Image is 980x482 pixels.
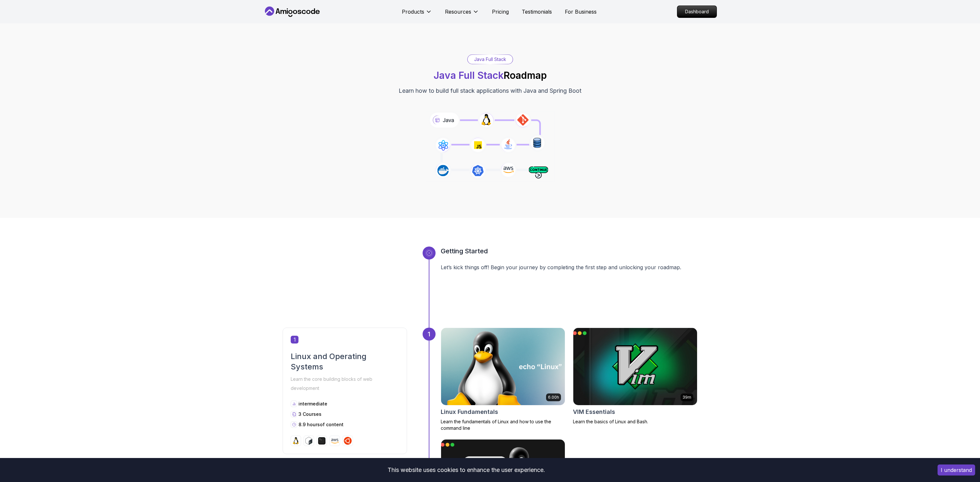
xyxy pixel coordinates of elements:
[445,8,471,16] p: Resources
[305,437,313,445] img: bash logo
[548,395,559,400] p: 6.00h
[399,86,581,95] p: Learn how to build full stack applications with Java and Spring Boot
[423,328,436,341] div: 1
[573,418,697,425] p: Learn the basics of Linux and Bash.
[298,421,344,428] p: 8.9 hours of content
[682,395,691,400] p: 39m
[291,351,399,372] h2: Linux and Operating Systems
[291,336,298,343] span: 1
[573,328,697,405] img: VIM Essentials card
[434,69,504,81] span: Java Full Stack
[445,8,479,21] button: Resources
[677,6,717,18] a: Dashboard
[441,418,565,431] p: Learn the fundamentals of Linux and how to use the command line
[677,6,717,18] p: Dashboard
[318,437,326,445] img: terminal logo
[522,8,552,16] a: Testimonials
[441,407,498,416] h2: Linux Fundamentals
[5,463,928,477] div: This website uses cookies to enhance the user experience.
[492,8,509,16] a: Pricing
[298,411,321,417] span: 3 Courses
[565,8,597,16] a: For Business
[402,8,432,21] button: Products
[402,8,424,16] p: Products
[573,328,697,425] a: VIM Essentials card39mVIM EssentialsLearn the basics of Linux and Bash.
[441,247,697,256] h3: Getting Started
[468,55,513,64] div: Java Full Stack
[434,69,547,81] h1: Roadmap
[441,263,697,271] p: Let’s kick things off! Begin your journey by completing the first step and unlocking your roadmap.
[344,437,352,445] img: ubuntu logo
[292,437,300,445] img: linux logo
[298,401,327,407] p: intermediate
[573,407,615,416] h2: VIM Essentials
[291,375,399,393] p: Learn the core building blocks of web development
[441,328,565,431] a: Linux Fundamentals card6.00hLinux FundamentalsLearn the fundamentals of Linux and how to use the ...
[331,437,339,445] img: aws logo
[441,328,565,405] img: Linux Fundamentals card
[938,464,975,476] button: Accept cookies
